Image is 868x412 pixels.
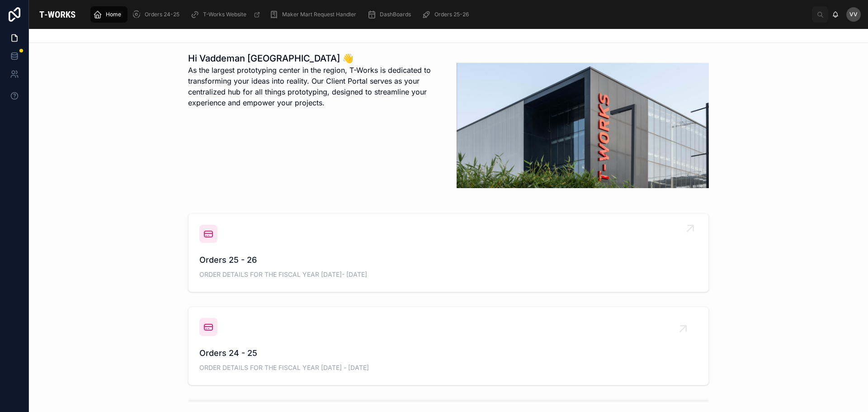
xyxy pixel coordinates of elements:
h1: Hi Vaddeman [GEOGRAPHIC_DATA] 👋 [188,52,440,65]
a: Orders 24 - 25ORDER DETAILS FOR THE FISCAL YEAR [DATE] - [DATE] [189,307,708,385]
span: Orders 25 - 26 [199,254,698,266]
span: VV [849,11,858,18]
a: Maker Mart Request Handler [267,6,363,23]
img: 20656-Tworks-build.png [457,63,709,188]
span: Home [106,11,121,18]
span: Maker Mart Request Handler [282,11,356,18]
span: Orders 25-26 [434,11,469,18]
a: Orders 25-26 [419,6,475,23]
span: DashBoards [380,11,411,18]
a: T-Works Website [188,6,265,23]
p: As the largest prototyping center in the region, T-Works is dedicated to transforming your ideas ... [188,65,440,108]
a: Orders 24-25 [129,6,186,23]
span: Orders 24 - 25 [199,347,698,360]
a: Home [90,6,127,23]
span: T-Works Website [203,11,246,18]
span: Orders 24-25 [145,11,179,18]
span: ORDER DETAILS FOR THE FISCAL YEAR [DATE]- [DATE] [199,270,698,279]
span: ORDER DETAILS FOR THE FISCAL YEAR [DATE] - [DATE] [199,363,698,372]
img: App logo [36,7,79,22]
a: DashBoards [364,6,417,23]
a: Orders 25 - 26ORDER DETAILS FOR THE FISCAL YEAR [DATE]- [DATE] [189,214,708,292]
div: scrollable content [86,5,812,24]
